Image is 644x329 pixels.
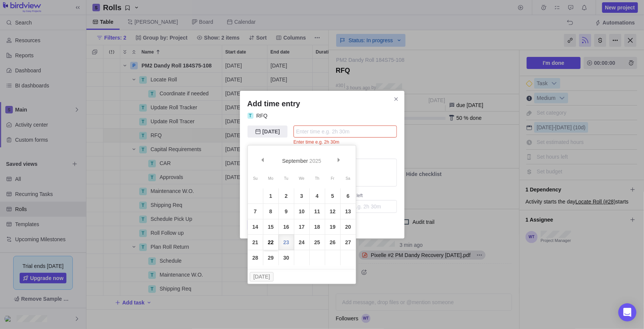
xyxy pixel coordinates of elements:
span: [DATE] [247,125,287,138]
span: Friday [331,176,334,181]
span: Thursday [315,176,320,181]
a: 13 [341,204,356,219]
a: 5 [325,188,340,204]
a: 25 [310,235,325,250]
a: Prev [255,153,272,169]
a: 19 [325,219,340,234]
a: 30 [279,250,294,265]
button: [DATE] [250,272,274,282]
div: Personal hours left [325,193,397,200]
a: 11 [310,204,325,219]
a: 8 [263,204,278,219]
input: Personal hours left [325,200,397,213]
a: 4 [310,188,325,204]
a: Next [332,153,348,169]
a: 3 [294,188,309,204]
span: Monday [268,176,274,181]
a: 20 [341,219,356,234]
a: 16 [279,219,294,234]
a: 18 [310,219,325,234]
a: 9 [279,204,294,219]
span: Close [391,94,401,104]
h2: Add time entry [247,98,397,109]
a: 26 [325,235,340,250]
span: RFQ [257,112,268,119]
span: [DATE] [263,127,280,136]
a: 7 [248,204,263,219]
span: Prev [260,158,264,162]
a: 1 [263,188,278,204]
span: 2025 [309,158,321,164]
a: 14 [248,219,263,234]
a: 29 [263,250,278,265]
a: 17 [294,219,309,234]
input: Enter time e.g. 2h 30m [294,125,397,138]
a: 6 [341,188,356,204]
a: 22 [263,235,278,250]
a: 2 [279,188,294,204]
span: Wednesday [299,176,304,181]
a: 10 [294,204,309,219]
a: 24 [294,235,309,250]
a: 15 [263,219,278,234]
span: Saturday [346,176,350,181]
span: Sunday [253,176,258,181]
a: 28 [248,250,263,265]
a: 21 [248,235,263,250]
div: T [247,113,254,119]
a: 23 [279,235,294,250]
div: Enter time e.g. 2h 30m [294,139,397,145]
div: Open Intercom Messenger [618,303,636,321]
a: 27 [341,235,356,250]
div: Add time entry [240,91,404,239]
a: 12 [325,204,340,219]
span: Next [337,158,341,162]
span: Tuesday [284,176,288,181]
span: September [282,158,308,164]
